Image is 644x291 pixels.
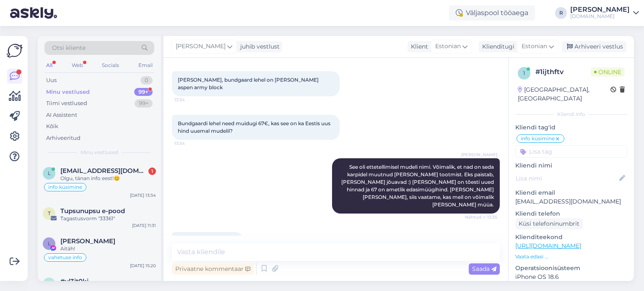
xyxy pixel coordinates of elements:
[522,42,547,51] span: Estonian
[44,60,54,71] div: All
[48,170,51,176] span: l
[515,273,627,281] p: iPhone OS 18.6
[7,43,23,59] img: Askly Logo
[515,123,627,132] p: Kliendi tag'id
[341,164,495,208] span: See oli ettetellimisel mudeli nimi. Võimalik, et nad on seda karpidel muutnud [PERSON_NAME] tootm...
[134,88,153,96] div: 99+
[237,42,280,51] div: juhib vestlust
[60,245,156,252] div: Aitäh!
[515,218,583,229] div: Küsi telefoninumbrit
[130,263,156,269] div: [DATE] 15:20
[515,253,627,260] p: Vaata edasi ...
[516,174,618,183] input: Lisa nimi
[148,167,156,175] div: 1
[137,60,154,71] div: Email
[570,6,639,20] a: [PERSON_NAME][DOMAIN_NAME]
[174,97,206,103] span: 13:34
[60,215,156,222] div: Tagastusvorm "33361"
[515,242,581,250] a: [URL][DOMAIN_NAME]
[135,99,153,108] div: 99+
[515,188,627,197] p: Kliendi email
[461,152,497,158] span: [PERSON_NAME]
[132,222,156,229] div: [DATE] 11:31
[48,255,82,260] span: vahetuse info
[130,192,156,198] div: [DATE] 13:34
[465,214,497,220] span: Nähtud ✓ 13:35
[46,134,80,142] div: Arhiveeritud
[60,278,88,285] span: #vl3it0kj
[515,264,627,273] p: Operatsioonisüsteem
[178,77,320,90] span: [PERSON_NAME], bundgaard lehel on [PERSON_NAME] aspen army block
[178,120,332,134] span: Bundgaardi lehel need muidugi 67€, kas see on ka Eestis uus hind uuemal mudelil?
[70,60,85,71] div: Web
[60,207,125,215] span: Tupsunupsu e-pood
[521,136,555,141] span: info küsimine
[435,42,461,51] span: Estonian
[515,161,627,170] p: Kliendi nimi
[570,6,630,13] div: [PERSON_NAME]
[515,197,627,206] p: [EMAIL_ADDRESS][DOMAIN_NAME]
[176,42,226,51] span: [PERSON_NAME]
[535,67,591,77] div: # 1ijthftv
[48,185,82,190] span: info küsimine
[46,99,87,108] div: Tiimi vestlused
[472,265,496,273] span: Saada
[100,60,121,71] div: Socials
[570,13,630,20] div: [DOMAIN_NAME]
[46,111,77,119] div: AI Assistent
[515,145,627,158] input: Lisa tag
[46,76,57,85] div: Uus
[479,42,514,51] div: Klienditugi
[174,140,206,147] span: 13:34
[47,281,51,287] span: v
[60,167,148,175] span: lauravanags1@gmail.com
[60,237,115,245] span: Liina Mustjõgi
[46,88,90,96] div: Minu vestlused
[515,111,627,118] div: Kliendi info
[591,67,625,77] span: Online
[515,233,627,242] p: Klienditeekond
[555,7,567,19] div: R
[48,240,51,247] span: L
[562,41,626,52] div: Arhiveeri vestlus
[46,122,58,131] div: Kõik
[523,70,525,76] span: 1
[140,76,153,85] div: 0
[172,263,254,275] div: Privaatne kommentaar
[80,149,118,156] span: Minu vestlused
[518,85,610,103] div: [GEOGRAPHIC_DATA], [GEOGRAPHIC_DATA]
[48,210,51,216] span: T
[60,175,156,182] div: Olgu, tänan info eest!😊
[408,42,428,51] div: Klient
[52,44,86,52] span: Otsi kliente
[515,209,627,218] p: Kliendi telefon
[449,5,535,21] div: Väljaspool tööaega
